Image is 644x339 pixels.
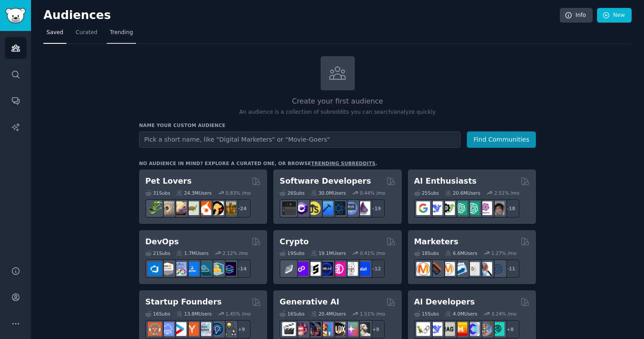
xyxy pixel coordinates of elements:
[185,322,199,336] img: ycombinator
[319,262,333,276] img: web3
[73,26,101,44] a: Curated
[332,322,345,336] img: FluxAI
[429,322,442,336] img: DeepSeek
[441,201,455,215] img: AItoolsCatalog
[145,250,170,256] div: 21 Sub s
[454,201,467,215] img: chatgpt_promptDesign
[43,8,560,23] h2: Audiences
[148,201,162,215] img: herpetology
[110,29,133,37] span: Trending
[223,250,248,256] div: 2.12 % /mo
[344,322,358,336] img: starryai
[173,262,186,276] img: Docker_DevOps
[445,250,477,256] div: 6.6M Users
[307,322,321,336] img: deepdream
[467,131,536,148] button: Find Communities
[307,262,321,276] img: ethstaker
[597,8,632,23] a: New
[282,262,296,276] img: ethfinance
[139,96,536,107] h2: Create your first audience
[176,311,211,317] div: 13.8M Users
[332,201,345,215] img: reactnative
[416,262,430,276] img: content_marketing
[357,322,370,336] img: DreamBooth
[494,190,520,196] div: 2.51 % /mo
[279,250,304,256] div: 19 Sub s
[466,201,480,215] img: chatgpt_prompts_
[311,161,375,166] a: trending subreddits
[478,201,492,215] img: OpenAIDev
[282,322,296,336] img: aivideo
[222,201,236,215] img: dogbreed
[416,201,430,215] img: GoogleGeminiAI
[222,322,236,336] img: growmybusiness
[416,322,430,336] img: LangChain
[501,320,520,339] div: + 8
[279,236,309,247] h2: Crypto
[319,322,333,336] img: sdforall
[176,190,211,196] div: 24.3M Users
[501,199,520,218] div: + 18
[478,322,492,336] img: llmops
[441,322,455,336] img: Rag
[560,8,593,23] a: Info
[185,201,199,215] img: turtle
[466,322,480,336] img: OpenSourceAI
[414,311,439,317] div: 15 Sub s
[145,176,192,187] h2: Pet Lovers
[139,122,536,128] h3: Name your custom audience
[454,262,467,276] img: Emailmarketing
[173,201,186,215] img: leopardgeckos
[429,201,442,215] img: DeepSeek
[366,320,385,339] div: + 9
[307,201,321,215] img: learnjavascript
[160,322,174,336] img: SaaS
[491,250,516,256] div: 1.27 % /mo
[222,262,236,276] img: PlatformEngineers
[491,262,504,276] img: OnlineMarketing
[357,201,370,215] img: elixir
[148,262,162,276] img: azuredevops
[145,311,170,317] div: 16 Sub s
[232,199,251,218] div: + 24
[279,297,339,308] h2: Generative AI
[148,322,162,336] img: EntrepreneurRideAlong
[344,201,358,215] img: AskComputerScience
[366,199,385,218] div: + 19
[139,131,461,148] input: Pick a short name, like "Digital Marketers" or "Movie-Goers"
[279,176,371,187] h2: Software Developers
[279,311,304,317] div: 16 Sub s
[160,262,174,276] img: AWS_Certified_Experts
[429,262,442,276] img: bigseo
[43,26,66,44] a: Saved
[311,190,346,196] div: 30.0M Users
[414,250,439,256] div: 18 Sub s
[198,322,211,336] img: indiehackers
[139,108,536,116] p: An audience is a collection of subreddits you can search/analyze quickly
[319,201,333,215] img: iOSProgramming
[210,322,224,336] img: Entrepreneurship
[414,236,458,247] h2: Marketers
[360,190,385,196] div: 0.44 % /mo
[145,297,221,308] h2: Startup Founders
[210,201,224,215] img: PetAdvice
[366,259,385,278] div: + 12
[47,29,63,37] span: Saved
[145,190,170,196] div: 31 Sub s
[173,322,186,336] img: startup
[295,322,308,336] img: dalle2
[491,201,504,215] img: ArtificalIntelligence
[478,262,492,276] img: MarketingResearch
[360,250,385,256] div: 0.41 % /mo
[5,8,26,23] img: GummySearch logo
[198,262,211,276] img: platformengineering
[360,311,385,317] div: 1.51 % /mo
[145,236,179,247] h2: DevOps
[311,311,346,317] div: 20.4M Users
[344,262,358,276] img: CryptoNews
[311,250,346,256] div: 19.1M Users
[466,262,480,276] img: googleads
[282,201,296,215] img: software
[279,190,304,196] div: 26 Sub s
[441,262,455,276] img: AskMarketing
